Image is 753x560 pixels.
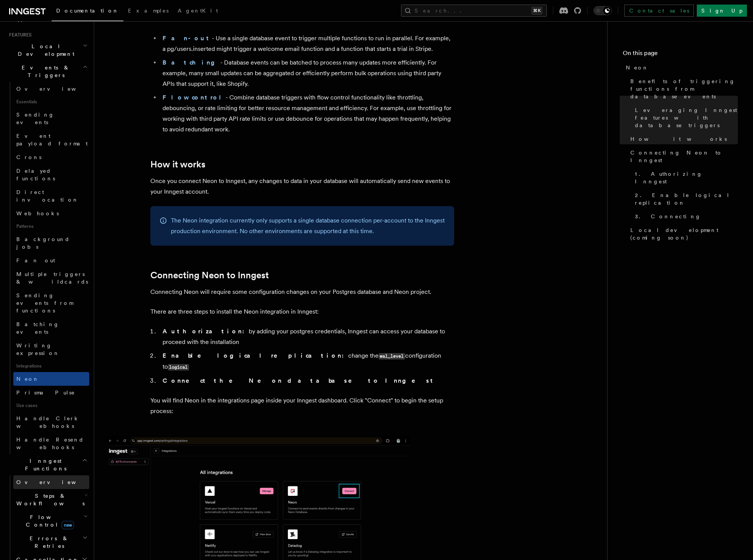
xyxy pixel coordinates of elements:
span: Webhooks [16,210,59,216]
button: Search...⌘K [401,5,547,17]
span: Essentials [13,96,89,108]
span: Features [6,32,32,38]
span: Handle Resend webhooks [16,437,84,450]
span: Overview [16,479,95,485]
div: Events & Triggers [6,82,89,454]
span: How it works [630,135,727,143]
p: Connecting Neon will require some configuration changes on your Postgres database and Neon project. [150,287,454,297]
a: Connecting Neon to Inngest [150,270,269,281]
span: Use cases [13,399,89,412]
span: Examples [128,8,169,14]
a: Flow control [163,94,226,101]
span: Documentation [56,8,119,14]
span: Fan out [16,257,55,263]
a: Sending events [13,108,89,129]
a: Contact sales [624,5,694,17]
span: Direct invocation [16,189,79,203]
a: Webhooks [13,207,89,220]
p: You will find Neon in the integrations page inside your Inngest dashboard. Click "Connect" to beg... [150,395,454,416]
kbd: ⌘K [532,7,542,14]
span: Leveraging Inngest features with database triggers [635,106,738,129]
a: AgentKit [173,2,223,21]
strong: Authorization: [163,328,249,335]
a: Leveraging Inngest features with database triggers [632,103,738,132]
a: Local development (coming soon) [627,223,738,245]
a: How it works [627,132,738,146]
a: Neon [13,372,89,386]
li: - Database events can be batched to process many updates more efficiently. For example, many smal... [160,57,454,89]
a: Event payload format [13,129,89,150]
a: Handle Resend webhooks [13,433,89,454]
span: Delayed functions [16,168,55,181]
span: Steps & Workflows [13,492,85,507]
span: Events & Triggers [6,64,83,79]
p: The Neon integration currently only supports a single database connection per-account to the Inng... [171,215,445,237]
a: Batching [163,59,220,66]
span: Multiple triggers & wildcards [16,271,88,285]
a: Batching events [13,317,89,339]
li: - Combine database triggers with flow control functionality like throttling, debouncing, or rate ... [160,92,454,135]
span: Background jobs [16,236,70,250]
button: Errors & Retries [13,532,89,553]
span: AgentKit [178,8,218,14]
a: Writing expression [13,339,89,360]
span: Crons [16,154,41,160]
a: Fan out [13,254,89,267]
a: Delayed functions [13,164,89,185]
span: Handle Clerk webhooks [16,415,80,429]
a: Neon [623,61,738,74]
a: Fan-out [163,35,212,42]
code: logical [168,364,189,371]
span: 3. Connecting [635,213,701,220]
button: Flow Controlnew [13,510,89,532]
a: 2. Enable logical replication [632,188,738,210]
a: Documentation [52,2,123,21]
span: Sending events from functions [16,292,73,314]
a: Prisma Pulse [13,386,89,399]
a: Examples [123,2,173,21]
span: Writing expression [16,342,60,356]
span: Inngest Functions [6,457,82,472]
li: - Use a single database event to trigger multiple functions to run in parallel. For example, a pg... [160,33,454,54]
a: How it works [150,159,205,170]
a: Background jobs [13,232,89,254]
a: 1. Authorizing Inngest [632,167,738,188]
span: Neon [16,376,39,382]
a: Crons [13,150,89,164]
a: Direct invocation [13,185,89,207]
p: Once you connect Neon to Inngest, any changes to data in your database will automatically send ne... [150,176,454,197]
span: Patterns [13,220,89,232]
span: Overview [16,86,95,92]
span: new [62,521,74,529]
code: wal_level [379,353,405,360]
button: Local Development [6,39,89,61]
a: Benefits of triggering functions from database events [627,74,738,103]
span: Prisma Pulse [16,390,75,396]
a: 3. Connecting [632,210,738,223]
button: Inngest Functions [6,454,89,475]
button: Steps & Workflows [13,489,89,510]
span: Sending events [16,112,54,125]
li: by adding your postgres credentials, Inngest can access your database to proceed with the install... [160,326,454,347]
strong: Connect the Neon database to Inngest [163,377,436,384]
button: Toggle dark mode [594,6,612,15]
a: Multiple triggers & wildcards [13,267,89,289]
span: Flow Control [13,513,84,528]
p: There are three steps to install the Neon integration in Inngest: [150,306,454,317]
span: 1. Authorizing Inngest [635,170,738,185]
li: change the configuration to [160,350,454,372]
a: Sign Up [697,5,747,17]
span: Local Development [6,43,83,58]
h4: On this page [623,49,738,61]
span: Integrations [13,360,89,372]
strong: Enable logical replication: [163,352,348,359]
span: Event payload format [16,133,88,147]
span: 2. Enable logical replication [635,191,738,207]
a: Overview [13,82,89,96]
a: Sending events from functions [13,289,89,317]
a: Handle Clerk webhooks [13,412,89,433]
span: Batching events [16,321,59,335]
